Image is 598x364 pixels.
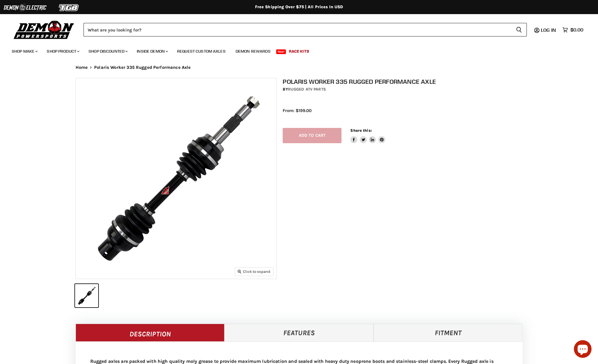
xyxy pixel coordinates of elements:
[64,65,534,70] nav: Breadcrumbs
[47,2,91,13] img: TGB Logo 2
[350,128,385,143] aside: Share this:
[570,27,583,33] span: $0.00
[76,65,88,70] a: Home
[132,45,171,57] a: Inside Demon
[12,19,76,40] img: Demon Powersports
[235,268,273,275] button: Click to expand
[7,45,41,57] a: Shop Make
[538,27,559,33] a: Log in
[84,45,131,57] a: Shop Discounted
[231,45,275,57] a: Demon Rewards
[42,45,83,57] a: Shop Product
[276,49,286,54] span: New!
[238,269,270,274] span: Click to expand
[64,4,534,10] div: Free Shipping Over $75 | All Prices In USD
[7,43,582,57] ul: Main menu
[84,23,527,36] form: Product
[76,324,225,341] a: Description
[559,26,586,34] a: $0.00
[224,324,374,341] a: Features
[572,340,593,359] inbox-online-store-chat: Shopify online store chat
[283,108,312,113] span: From: $199.00
[283,86,529,93] div: by
[541,27,556,33] span: Log in
[173,45,230,57] a: Request Custom Axles
[374,324,523,341] a: Fitment
[84,23,511,36] input: Search
[284,45,314,57] a: Race Kits
[3,2,47,13] img: Demon Electric Logo 2
[350,128,372,133] span: Share this:
[288,87,326,92] a: Rugged ATV Parts
[76,78,276,279] img: IMAGE
[283,78,529,85] h1: Polaris Worker 335 Rugged Performance Axle
[75,284,98,307] button: IMAGE thumbnail
[511,23,527,36] button: Search
[94,65,191,70] span: Polaris Worker 335 Rugged Performance Axle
